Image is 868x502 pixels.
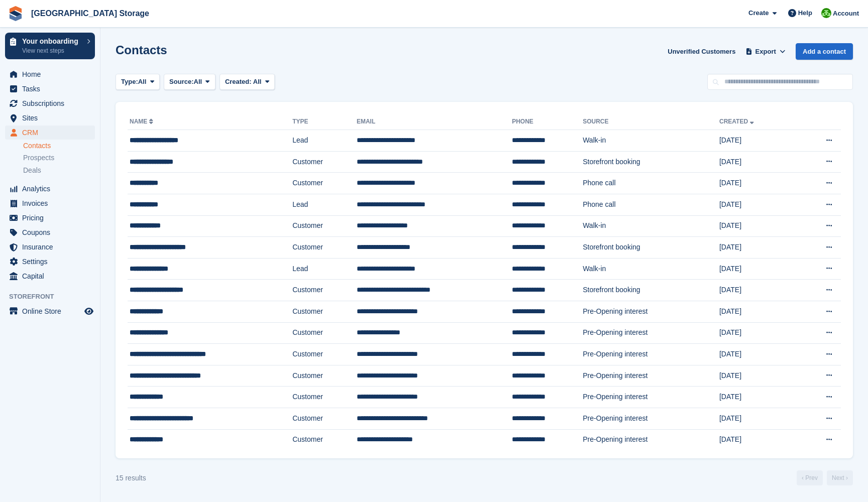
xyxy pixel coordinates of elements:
td: Walk-in [583,215,719,237]
button: Source: All [164,74,215,90]
td: Pre-Opening interest [583,301,719,322]
img: stora-icon-8386f47178a22dfd0bd8f6a31ec36ba5ce8667c1dd55bd0f319d3a0aa187defe.svg [8,6,23,21]
td: Walk-in [583,258,719,280]
span: Prospects [23,153,54,163]
td: Storefront booking [583,237,719,259]
span: Storefront [9,292,100,302]
a: menu [5,269,95,283]
span: All [253,78,262,85]
td: Pre-Opening interest [583,429,719,450]
span: Source: [169,77,193,87]
td: [DATE] [719,194,797,215]
td: [DATE] [719,237,797,259]
td: Customer [292,280,357,301]
a: menu [5,240,95,254]
a: Add a contact [796,43,853,60]
td: Pre-Opening interest [583,408,719,429]
td: Lead [292,130,357,152]
span: Help [798,8,812,18]
span: Sites [22,111,82,125]
a: menu [5,211,95,225]
a: menu [5,67,95,81]
td: [DATE] [719,365,797,387]
td: Customer [292,408,357,429]
td: Customer [292,173,357,194]
td: Customer [292,301,357,322]
span: Subscriptions [22,96,82,110]
td: Lead [292,258,357,280]
a: menu [5,111,95,125]
td: Customer [292,344,357,365]
p: View next steps [22,46,82,55]
td: Pre-Opening interest [583,365,719,387]
span: Created: [225,78,252,85]
td: [DATE] [719,215,797,237]
span: Insurance [22,240,82,254]
a: menu [5,182,95,196]
span: Account [833,9,859,19]
span: Pricing [22,211,82,225]
td: Storefront booking [583,151,719,173]
span: Export [755,47,776,57]
th: Source [583,114,719,130]
p: Your onboarding [22,38,82,45]
span: All [138,77,147,87]
td: Phone call [583,173,719,194]
a: Created [719,118,756,125]
td: Pre-Opening interest [583,322,719,344]
a: Preview store [83,305,95,317]
span: Type: [121,77,138,87]
th: Type [292,114,357,130]
td: Customer [292,215,357,237]
button: Created: All [220,74,275,90]
span: Deals [23,166,41,175]
td: [DATE] [719,387,797,408]
td: [DATE] [719,130,797,152]
td: [DATE] [719,322,797,344]
span: Tasks [22,82,82,96]
span: Create [748,8,769,18]
td: Phone call [583,194,719,215]
a: Unverified Customers [664,43,739,60]
span: CRM [22,125,82,140]
td: [DATE] [719,151,797,173]
span: Analytics [22,182,82,196]
span: Settings [22,255,82,269]
td: [DATE] [719,344,797,365]
td: Storefront booking [583,280,719,301]
th: Phone [512,114,583,130]
a: Contacts [23,141,95,151]
span: Home [22,67,82,81]
td: Pre-Opening interest [583,387,719,408]
button: Type: All [116,74,160,90]
td: Walk-in [583,130,719,152]
td: Pre-Opening interest [583,344,719,365]
a: menu [5,82,95,96]
td: Customer [292,151,357,173]
a: menu [5,125,95,140]
button: Export [743,43,788,60]
td: [DATE] [719,301,797,322]
td: Customer [292,365,357,387]
td: Customer [292,387,357,408]
div: 15 results [116,473,146,483]
td: [DATE] [719,258,797,280]
a: Prospects [23,153,95,163]
a: [GEOGRAPHIC_DATA] Storage [27,5,153,22]
td: [DATE] [719,173,797,194]
a: Previous [797,470,823,485]
td: Customer [292,429,357,450]
span: Capital [22,269,82,283]
span: Online Store [22,304,82,318]
img: Andrew Lacey [821,8,831,18]
a: menu [5,304,95,318]
td: [DATE] [719,408,797,429]
a: menu [5,96,95,110]
a: menu [5,255,95,269]
a: Your onboarding View next steps [5,33,95,59]
span: Coupons [22,225,82,239]
a: Deals [23,165,95,176]
td: Customer [292,237,357,259]
nav: Page [795,470,855,485]
th: Email [357,114,512,130]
